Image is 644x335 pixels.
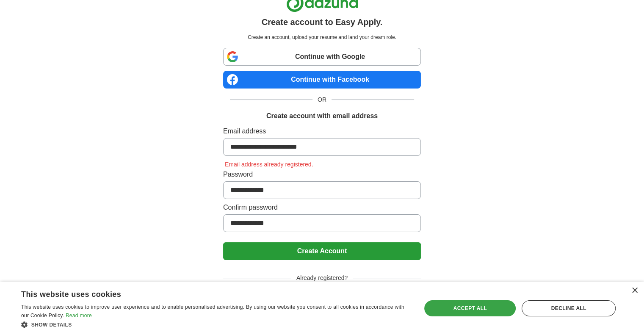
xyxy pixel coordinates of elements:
span: Already registered? [291,274,353,282]
span: Email address already registered. [223,161,315,168]
a: Read more, opens a new window [66,313,92,318]
button: Create Account [223,242,421,260]
a: Continue with Google [223,48,421,66]
h1: Create account with email address [266,111,378,121]
span: This website uses cookies to improve user experience and to enable personalised advertising. By u... [21,304,404,318]
span: Show details [31,322,72,328]
div: Show details [21,320,409,329]
a: Continue with Facebook [223,71,421,89]
label: Password [223,169,421,180]
label: Email address [223,126,421,136]
div: This website uses cookies [21,287,388,299]
div: Decline all [522,300,616,316]
p: Create an account, upload your resume and land your dream role. [225,33,419,41]
div: Close [631,288,638,294]
div: Accept all [424,300,516,316]
span: OR [312,95,332,104]
label: Confirm password [223,202,421,213]
h1: Create account to Easy Apply. [262,16,383,28]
